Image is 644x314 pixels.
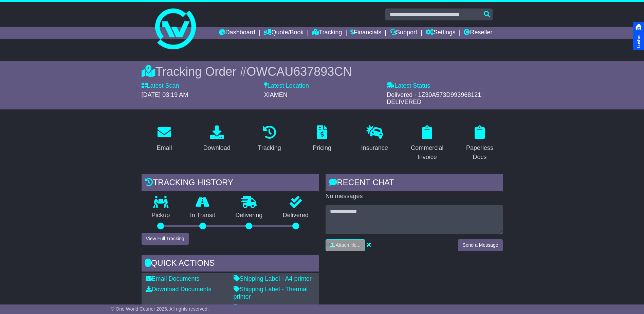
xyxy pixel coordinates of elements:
[180,212,225,219] p: In Transit
[246,65,352,78] span: OWCAU637893CN
[361,143,388,153] div: Insurance
[225,212,273,219] p: Delivering
[146,286,211,293] a: Download Documents
[263,27,303,39] a: Quote/Book
[464,27,492,39] a: Reseller
[409,143,446,162] div: Commercial Invoice
[219,27,255,39] a: Dashboard
[142,91,188,98] span: [DATE] 03:19 AM
[253,123,285,155] a: Tracking
[258,143,281,153] div: Tracking
[387,82,430,90] label: Latest Status
[458,239,502,251] button: Send a Message
[426,27,456,39] a: Settings
[350,27,381,39] a: Financials
[234,275,312,282] a: Shipping Label - A4 printer
[326,193,503,200] p: No messages
[264,91,288,98] span: XIAMEN
[461,143,498,162] div: Paperless Docs
[142,255,319,273] div: Quick Actions
[404,123,450,164] a: Commercial Invoice
[142,64,503,79] div: Tracking Order #
[357,123,392,155] a: Insurance
[152,123,176,155] a: Email
[387,91,483,106] span: Delivered - 1Z30A573D993968121: DELIVERED
[142,82,179,90] label: Latest Scan
[308,123,336,155] a: Pricing
[199,123,235,155] a: Download
[390,27,417,39] a: Support
[457,123,503,164] a: Paperless Docs
[313,143,331,153] div: Pricing
[234,304,292,311] a: Commercial Invoice
[142,174,319,193] div: Tracking history
[312,27,342,39] a: Tracking
[157,143,172,153] div: Email
[111,306,209,312] span: © One World Courier 2025. All rights reserved.
[273,212,319,219] p: Delivered
[203,143,231,153] div: Download
[142,212,180,219] p: Pickup
[264,82,309,90] label: Latest Location
[146,275,200,282] a: Email Documents
[142,233,189,245] button: View Full Tracking
[234,286,308,300] a: Shipping Label - Thermal printer
[326,174,503,193] div: RECENT CHAT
